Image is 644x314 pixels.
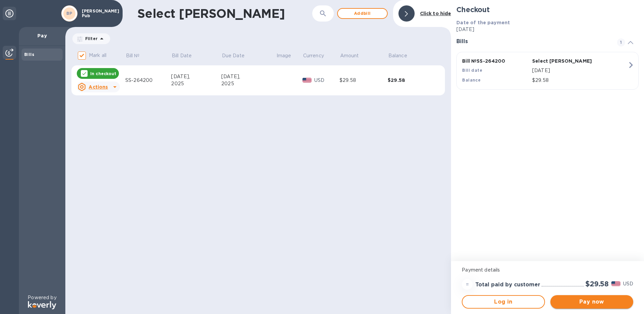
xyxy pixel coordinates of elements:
p: Filter [83,36,98,41]
p: Balance [388,52,407,59]
div: 2025 [221,80,276,87]
p: [DATE] [456,26,639,33]
button: Bill №SS-264200Select [PERSON_NAME]Bill date[DATE]Balance$29.58 [456,52,639,90]
button: Addbill [337,8,388,19]
span: Bill Date [172,52,200,59]
p: In checkout [90,71,116,76]
u: Actions [89,84,108,90]
p: Amount [340,52,359,59]
p: Mark all [89,52,106,59]
button: Log in [462,295,545,309]
p: Bill № SS-264200 [462,58,529,64]
button: Pay now [550,295,633,309]
span: Pay now [556,298,628,306]
p: $29.58 [532,77,627,84]
h1: Select [PERSON_NAME] [137,6,312,21]
img: Logo [28,301,56,309]
b: Date of the payment [456,20,510,25]
p: [DATE] [532,67,627,74]
p: Powered by [28,294,56,301]
div: $29.58 [388,77,436,84]
div: [DATE], [221,73,276,80]
p: Pay [24,32,60,39]
p: Payment details [462,266,633,274]
p: Due Date [222,52,245,59]
span: Balance [388,52,416,59]
p: Bill № [126,52,140,59]
h3: Bills [456,38,609,45]
b: Bills [24,52,34,57]
span: 1 [617,38,625,46]
p: Bill Date [172,52,192,59]
b: Balance [462,77,481,83]
p: Currency [303,52,324,59]
span: Log in [468,298,539,306]
p: Select [PERSON_NAME] [532,58,600,64]
div: [DATE], [171,73,221,80]
span: Add bill [343,9,382,18]
p: USD [314,77,340,84]
h3: Total paid by customer [475,282,540,288]
span: Amount [340,52,368,59]
h2: $29.58 [585,280,609,288]
b: Click to hide [420,11,451,16]
img: USD [302,78,312,83]
img: USD [611,281,620,286]
div: SS-264200 [125,77,171,84]
h2: Checkout [456,5,639,14]
div: 2025 [171,80,221,87]
b: Bill date [462,68,482,73]
p: [PERSON_NAME] Pub [82,9,116,18]
div: = [462,279,473,290]
p: Image [277,52,291,59]
b: BP [66,11,72,16]
span: Due Date [222,52,253,59]
span: Bill № [126,52,149,59]
div: $29.58 [340,77,388,84]
p: USD [623,280,633,287]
